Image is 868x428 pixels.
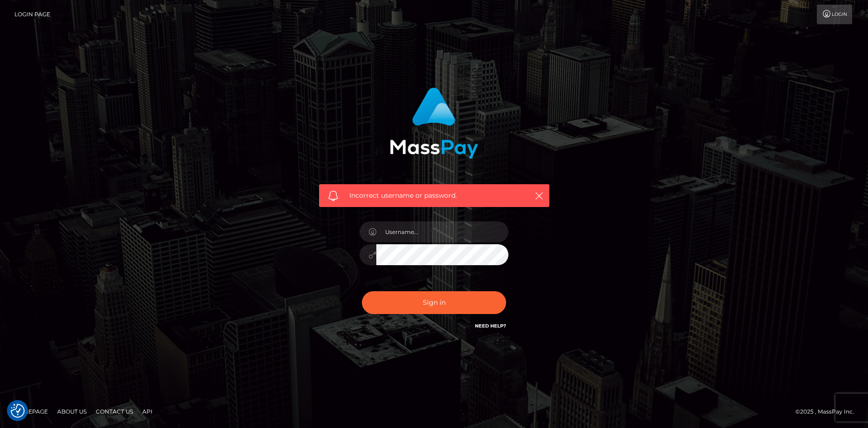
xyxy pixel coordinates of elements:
a: About Us [53,404,90,419]
a: Need Help? [475,323,506,329]
button: Consent Preferences [11,404,25,418]
img: MassPay Login [390,87,478,159]
a: Homepage [10,404,52,419]
img: Revisit consent button [11,404,25,418]
button: Sign in [362,291,506,314]
a: Login [817,5,852,24]
a: Contact Us [92,404,137,419]
input: Username... [376,221,508,242]
a: API [139,404,156,419]
span: Incorrect username or password. [349,191,519,201]
div: © 2025 , MassPay Inc. [795,407,861,417]
a: Login Page [14,5,50,24]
